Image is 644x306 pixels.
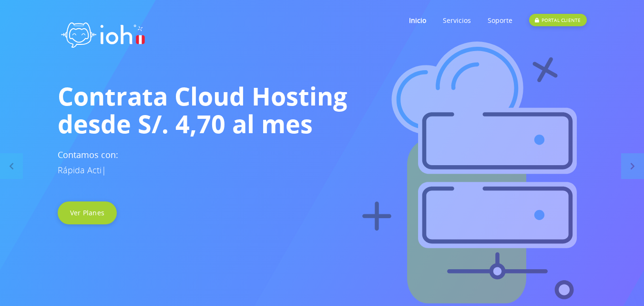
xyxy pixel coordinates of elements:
a: Servicios [443,1,471,39]
span: Rápida Acti [58,164,102,176]
h1: Contrata Cloud Hosting desde S/. 4,70 al mes [58,82,587,137]
div: PORTAL CLIENTE [529,14,586,26]
a: PORTAL CLIENTE [529,1,586,39]
a: Inicio [409,1,426,39]
span: | [102,164,106,176]
img: logo ioh [58,12,148,54]
a: Ver Planes [58,201,117,224]
h3: Contamos con: [58,147,587,178]
a: Soporte [488,1,512,39]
